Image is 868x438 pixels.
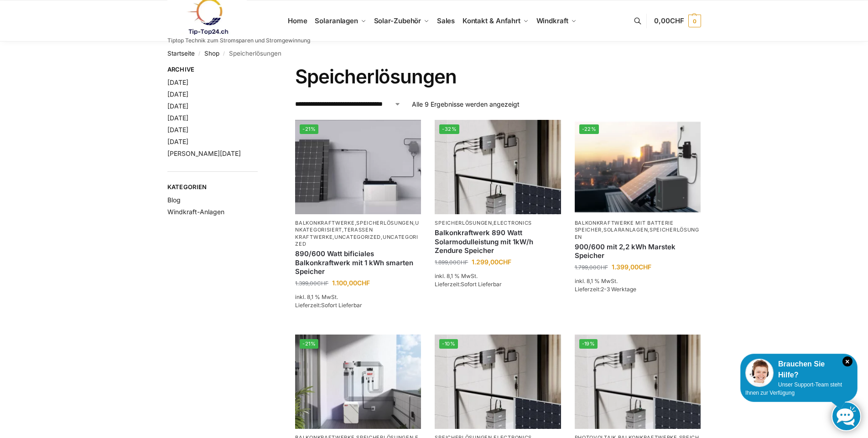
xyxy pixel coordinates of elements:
[494,220,532,226] a: Electronics
[435,335,561,429] img: Balkonkraftwerk 890 Watt Solarmodulleistung mit 2kW/h Zendure Speicher
[204,50,219,57] a: Shop
[374,16,421,25] span: Solar-Zubehör
[295,120,421,214] img: ASE 1000 Batteriespeicher
[435,120,561,214] a: -32%Balkonkraftwerk 890 Watt Solarmodulleistung mit 1kW/h Zendure Speicher
[575,264,608,271] bdi: 1.799,00
[654,16,684,25] span: 0,00
[435,220,492,226] a: Speicherlösungen
[317,280,328,287] span: CHF
[597,264,608,271] span: CHF
[295,302,362,309] span: Lieferzeit:
[295,227,373,240] a: Terassen Kraftwerke
[195,50,204,57] span: /
[461,281,502,288] span: Sofort Lieferbar
[295,293,421,301] p: inkl. 8,1 % MwSt.
[167,183,258,192] span: Kategorien
[688,15,701,27] span: 0
[601,286,636,293] span: 2-3 Werktage
[575,277,701,285] p: inkl. 8,1 % MwSt.
[295,249,421,276] a: 890/600 Watt bificiales Balkonkraftwerk mit 1 kWh smarten Speicher
[842,356,852,366] i: Schließen
[612,263,651,271] bdi: 1.399,00
[167,102,188,110] a: [DATE]
[167,41,701,65] nav: Breadcrumb
[412,99,520,109] p: Alle 9 Ergebnisse werden angezeigt
[167,78,188,86] a: [DATE]
[167,126,188,134] a: [DATE]
[295,220,421,248] p: , , , , ,
[167,208,224,216] a: Windkraft-Anlagen
[457,259,468,266] span: CHF
[435,335,561,429] a: -10%Balkonkraftwerk 890 Watt Solarmodulleistung mit 2kW/h Zendure Speicher
[332,279,370,287] bdi: 1.100,00
[463,16,520,25] span: Kontakt & Anfahrt
[295,335,421,429] img: Steckerkraftwerk mit 2,7kwh-Speicher
[435,228,561,255] a: Balkonkraftwerk 890 Watt Solarmodulleistung mit 1kW/h Zendure Speicher
[435,281,502,288] span: Lieferzeit:
[575,335,701,429] a: -19%Zendure-solar-flow-Batteriespeicher für Balkonkraftwerke
[437,16,455,25] span: Sales
[670,16,684,25] span: CHF
[295,335,421,429] a: -21%Steckerkraftwerk mit 2,7kwh-Speicher
[321,302,362,309] span: Sofort Lieferbar
[458,0,532,41] a: Kontakt & Anfahrt
[334,234,381,240] a: Uncategorized
[745,359,774,387] img: Customer service
[295,280,328,287] bdi: 1.399,00
[575,120,701,214] img: Balkonkraftwerk mit Marstek Speicher
[472,258,511,266] bdi: 1.299,00
[167,90,188,98] a: [DATE]
[575,220,674,233] a: Balkonkraftwerke mit Batterie Speicher
[357,279,370,287] span: CHF
[167,65,258,74] span: Archive
[167,38,310,43] p: Tiptop Technik zum Stromsparen und Stromgewinnung
[356,220,413,226] a: Speicherlösungen
[745,381,842,396] span: Unser Support-Team steht Ihnen zur Verfügung
[536,16,568,25] span: Windkraft
[435,259,468,266] bdi: 1.899,00
[532,0,580,41] a: Windkraft
[370,0,433,41] a: Solar-Zubehör
[745,359,852,381] div: Brauchen Sie Hilfe?
[639,263,651,271] span: CHF
[435,272,561,280] p: inkl. 8,1 % MwSt.
[654,7,701,35] a: 0,00CHF 0
[219,50,229,57] span: /
[167,50,195,57] a: Startseite
[167,196,181,204] a: Blog
[575,242,701,260] a: 900/600 mit 2,2 kWh Marstek Speicher
[435,120,561,214] img: Balkonkraftwerk 890 Watt Solarmodulleistung mit 1kW/h Zendure Speicher
[433,0,458,41] a: Sales
[258,67,263,75] button: Close filters
[311,0,370,41] a: Solaranlagen
[167,138,188,145] a: [DATE]
[603,227,648,233] a: Solaranlagen
[295,220,419,233] a: Unkategorisiert
[575,227,699,240] a: Speicherlösungen
[435,220,561,227] p: ,
[295,65,701,88] h1: Speicherlösungen
[575,335,701,429] img: Zendure-solar-flow-Batteriespeicher für Balkonkraftwerke
[575,120,701,214] a: -22%Balkonkraftwerk mit Marstek Speicher
[167,114,188,122] a: [DATE]
[167,149,241,157] a: [PERSON_NAME][DATE]
[295,99,401,109] select: Shop-Reihenfolge
[315,16,358,25] span: Solaranlagen
[575,220,701,241] p: , ,
[295,220,354,226] a: Balkonkraftwerke
[575,286,636,293] span: Lieferzeit:
[295,120,421,214] a: -21%ASE 1000 Batteriespeicher
[499,258,511,266] span: CHF
[295,234,418,247] a: Uncategorized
